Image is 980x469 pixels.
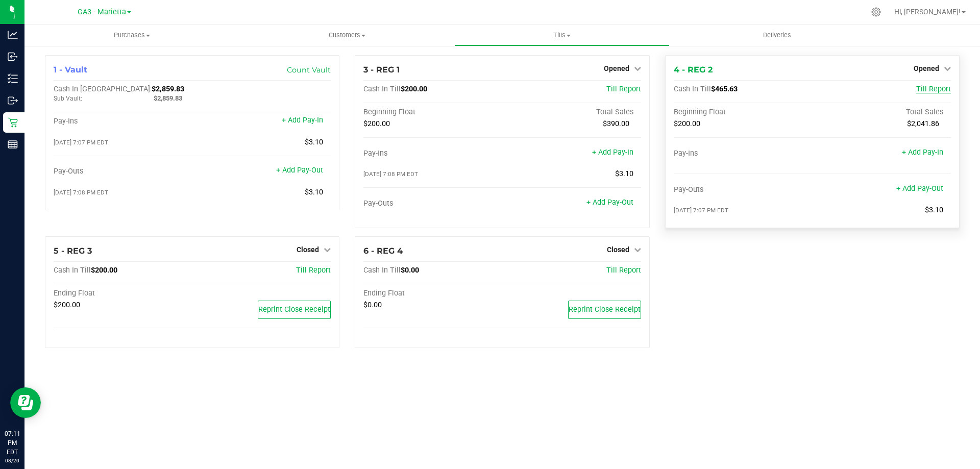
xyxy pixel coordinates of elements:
[749,31,805,40] span: Deliveries
[896,184,943,193] a: + Add Pay-Out
[674,185,813,194] div: Pay-Outs
[812,108,951,117] div: Total Sales
[287,65,331,75] a: Count Vault
[363,149,502,158] div: Pay-Ins
[674,149,813,158] div: Pay-Ins
[54,85,152,93] span: Cash In [GEOGRAPHIC_DATA]:
[569,305,641,314] span: Reprint Close Receipt
[586,198,633,207] a: + Add Pay-Out
[54,189,108,196] span: [DATE] 7:08 PM EDT
[54,301,80,309] span: $200.00
[603,119,629,128] span: $390.00
[305,188,323,196] span: $3.10
[8,139,18,150] inline-svg: Reports
[54,246,92,256] span: 5 - REG 3
[607,245,629,254] span: Closed
[363,246,403,256] span: 6 - REG 4
[8,117,18,128] inline-svg: Retail
[592,148,633,157] a: + Add Pay-In
[5,429,20,457] p: 07:11 PM EDT
[8,95,18,106] inline-svg: Outbound
[455,31,669,40] span: Tills
[24,24,239,46] a: Purchases
[8,52,18,62] inline-svg: Inbound
[925,206,943,214] span: $3.10
[154,94,182,102] span: $2,859.83
[305,138,323,146] span: $3.10
[401,85,427,93] span: $200.00
[24,31,239,40] span: Purchases
[240,31,454,40] span: Customers
[870,7,883,17] div: Manage settings
[615,169,633,178] span: $3.10
[54,117,192,126] div: Pay-Ins
[282,116,323,125] a: + Add Pay-In
[239,24,454,46] a: Customers
[363,119,390,128] span: $200.00
[54,95,82,102] span: Sub Vault:
[363,65,400,75] span: 3 - REG 1
[401,266,419,275] span: $0.00
[606,266,641,275] a: Till Report
[670,24,885,46] a: Deliveries
[502,108,641,117] div: Total Sales
[363,301,382,309] span: $0.00
[258,305,330,314] span: Reprint Close Receipt
[894,8,961,16] span: Hi, [PERSON_NAME]!
[902,148,943,157] a: + Add Pay-In
[10,387,41,418] iframe: Resource center
[454,24,669,46] a: Tills
[296,266,331,275] a: Till Report
[604,64,629,72] span: Opened
[54,139,108,146] span: [DATE] 7:07 PM EDT
[363,108,502,117] div: Beginning Float
[711,85,738,93] span: $465.63
[54,266,91,275] span: Cash In Till
[363,199,502,208] div: Pay-Outs
[297,245,319,254] span: Closed
[907,119,939,128] span: $2,041.86
[8,73,18,84] inline-svg: Inventory
[914,64,939,72] span: Opened
[916,85,951,93] a: Till Report
[674,119,700,128] span: $200.00
[363,85,401,93] span: Cash In Till
[363,266,401,275] span: Cash In Till
[363,170,418,178] span: [DATE] 7:08 PM EDT
[606,85,641,93] a: Till Report
[568,301,641,319] button: Reprint Close Receipt
[54,167,192,176] div: Pay-Outs
[674,65,713,75] span: 4 - REG 2
[363,289,502,298] div: Ending Float
[152,85,184,93] span: $2,859.83
[78,8,126,16] span: GA3 - Marietta
[8,30,18,40] inline-svg: Analytics
[674,85,711,93] span: Cash In Till
[674,108,813,117] div: Beginning Float
[91,266,117,275] span: $200.00
[276,166,323,175] a: + Add Pay-Out
[54,65,87,75] span: 1 - Vault
[5,457,20,464] p: 08/20
[258,301,331,319] button: Reprint Close Receipt
[54,289,192,298] div: Ending Float
[674,207,728,214] span: [DATE] 7:07 PM EDT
